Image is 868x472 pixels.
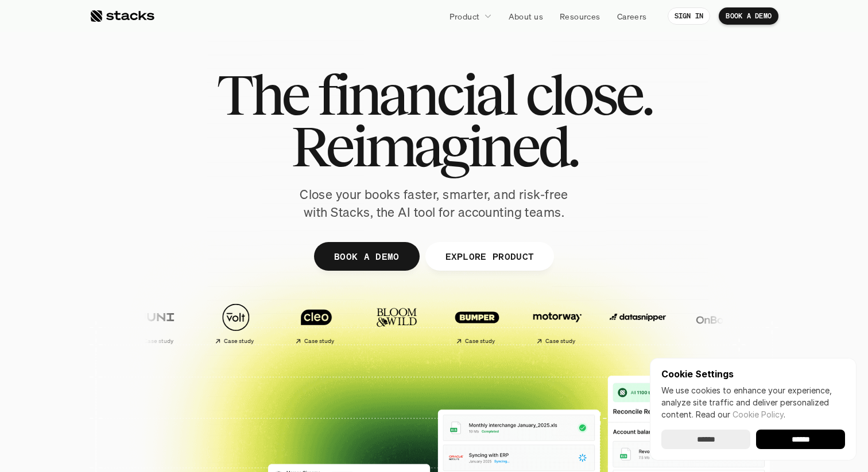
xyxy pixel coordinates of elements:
[726,12,772,20] p: BOOK A DEMO
[216,69,308,120] span: The
[191,297,266,349] a: Case study
[425,242,554,271] a: EXPLORE PRODUCT
[317,69,516,120] span: financial
[560,10,600,22] p: Resources
[675,12,704,20] p: SIGN IN
[314,242,420,271] a: BOOK A DEMO
[135,266,186,274] a: Privacy Policy
[509,10,543,22] p: About us
[696,409,785,419] span: Read our .
[135,338,166,345] h2: Case study
[291,120,578,172] span: Reimagined.
[432,297,507,349] a: Case study
[733,409,784,419] a: Cookie Policy
[111,297,185,349] a: Case study
[216,338,246,345] h2: Case study
[296,338,327,345] h2: Case study
[661,384,845,420] p: We use cookies to enhance your experience, analyze site traffic and deliver personalized content.
[553,6,607,26] a: Resources
[668,7,711,25] a: SIGN IN
[537,338,568,345] h2: Case study
[661,369,845,379] p: Cookie Settings
[449,10,480,22] p: Product
[513,297,587,349] a: Case study
[719,7,778,25] a: BOOK A DEMO
[290,186,578,221] p: Close your books faster, smarter, and risk-free with Stacks, the AI tool for accounting teams.
[445,248,534,264] p: EXPLORE PRODUCT
[334,248,400,264] p: BOOK A DEMO
[617,10,647,22] p: Careers
[525,69,652,120] span: close.
[457,338,487,345] h2: Case study
[502,6,550,26] a: About us
[610,6,654,26] a: Careers
[272,297,346,349] a: Case study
